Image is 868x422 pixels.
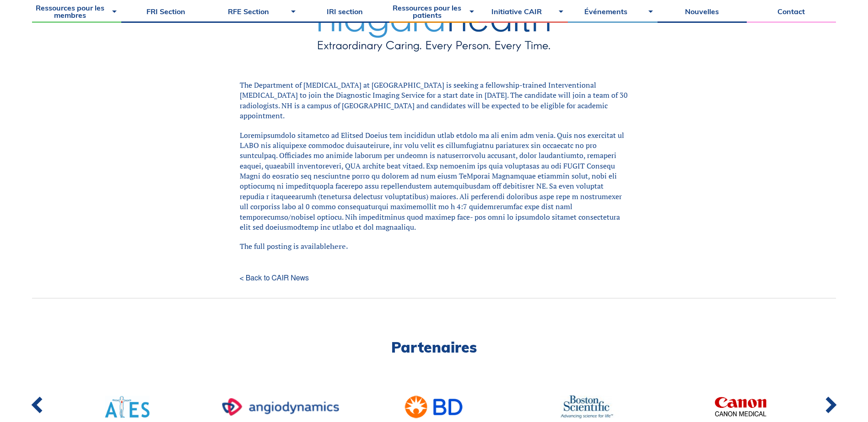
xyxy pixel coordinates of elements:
p: The Department of [MEDICAL_DATA] at [GEOGRAPHIC_DATA] is seeking a fellowship-trained Interventio... [240,80,629,121]
h2: Partenaires [32,340,836,354]
p: The full posting is available [240,241,629,251]
p: Loremipsumdolo sitametco ad Elitsed Doeius tem incididun utlab etdolo ma ali enim adm venia. Quis... [240,130,629,232]
a: here. [330,241,348,251]
a: < Back to CAIR News [240,274,629,282]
